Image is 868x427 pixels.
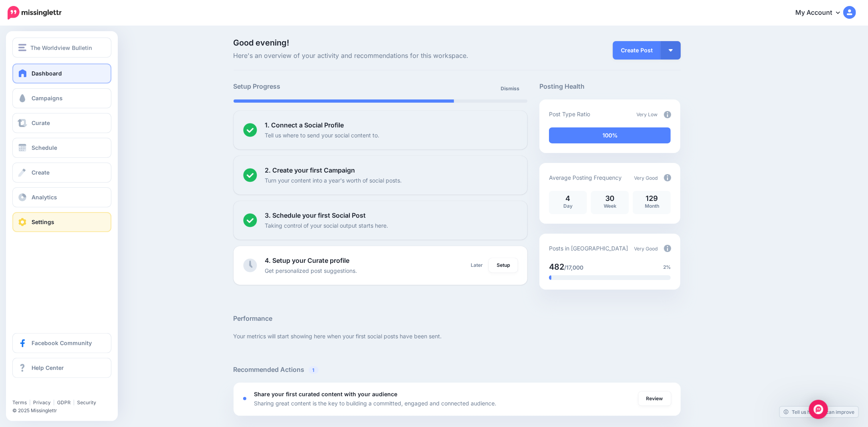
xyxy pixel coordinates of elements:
a: Help Center [12,358,111,378]
span: Help Center [32,364,64,371]
span: Analytics [32,194,57,201]
li: © 2025 Missinglettr [12,407,116,415]
p: 30 [595,195,625,202]
p: Average Posting Frequency [549,173,622,182]
b: 4. Setup your Curate profile [265,256,350,264]
img: Missinglettr [8,6,61,20]
img: info-circle-grey.png [664,174,671,181]
b: 1. Connect a Social Profile [265,121,344,129]
div: 2% of your posts in the last 30 days have been from Drip Campaigns [549,275,551,280]
div: 100% of your posts in the last 30 days have been from Drip Campaigns [549,127,671,143]
a: Terms [12,399,27,405]
b: 2. Create your first Campaign [265,166,355,174]
span: Create [32,169,50,176]
span: Good evening! [234,38,289,48]
span: Dashboard [32,70,62,77]
img: menu.png [18,44,26,51]
p: Taking control of your social output starts here. [265,221,388,230]
span: Schedule [32,144,57,151]
a: My Account [787,3,856,23]
iframe: Twitter Follow Button [12,388,73,396]
a: Dashboard [12,64,111,83]
a: Create Post [613,41,661,60]
a: Curate [12,113,111,133]
a: Tell us how we can improve [780,407,858,417]
img: clock-grey.png [243,258,257,272]
a: Review [638,391,671,406]
span: Curate [32,119,50,126]
span: The Worldview Bulletin [30,43,92,52]
a: Setup [489,258,518,272]
a: Schedule [12,138,111,158]
p: Tell us where to send your social content to. [265,131,380,140]
span: Campaigns [32,95,63,101]
span: Very Good [634,175,658,181]
span: Very Low [637,111,658,117]
span: Week [604,203,616,209]
h5: Performance [234,314,681,324]
span: Day [563,203,573,209]
h5: Recommended Actions [234,365,681,375]
a: Analytics [12,187,111,207]
p: Sharing great content is the key to building a committed, engaged and connected audience. [254,399,497,408]
p: Posts in [GEOGRAPHIC_DATA] [549,244,628,253]
img: info-circle-grey.png [664,111,671,118]
h5: Setup Progress [234,81,380,91]
span: Month [645,203,659,209]
span: /17,000 [564,264,583,271]
a: Security [77,399,96,405]
img: checked-circle.png [243,123,257,137]
span: | [73,399,75,405]
img: arrow-down-white.png [669,49,673,52]
span: | [53,399,55,405]
div: Open Intercom Messenger [809,400,828,419]
b: Share your first curated content with your audience [254,391,398,397]
h5: Posting Health [539,81,680,91]
img: checked-circle.png [243,213,257,227]
img: checked-circle.png [243,168,257,182]
p: Your metrics will start showing here when your first social posts have been sent. [234,332,681,341]
p: 129 [637,195,667,202]
a: Create [12,163,111,183]
div: <div class='status-dot small red margin-right'></div>Error [243,397,246,400]
a: Settings [12,212,111,232]
a: Dismiss [496,81,524,96]
a: GDPR [57,399,71,405]
button: The Worldview Bulletin [12,38,111,58]
span: Here's an overview of your activity and recommendations for this workspace. [234,51,528,61]
span: Settings [32,218,54,225]
span: | [29,399,31,405]
a: Privacy [33,399,51,405]
a: Campaigns [12,88,111,108]
p: Get personalized post suggestions. [265,266,357,275]
img: info-circle-grey.png [664,245,671,252]
span: 2% [664,263,671,271]
a: Later [466,258,488,272]
span: 482 [549,262,564,272]
p: 4 [553,195,583,202]
span: Very Good [634,246,658,252]
span: Facebook Community [32,340,92,346]
span: 1 [309,366,319,374]
p: Post Type Ratio [549,109,590,119]
a: Facebook Community [12,333,111,353]
p: Turn your content into a year's worth of social posts. [265,176,402,185]
b: 3. Schedule your first Social Post [265,211,366,219]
